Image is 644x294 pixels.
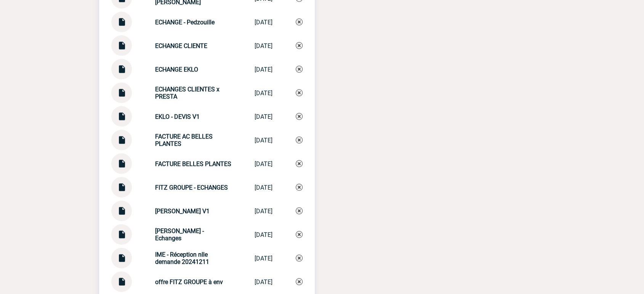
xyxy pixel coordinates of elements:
div: [DATE] [255,42,272,50]
div: [DATE] [255,89,272,97]
img: Supprimer [296,255,303,262]
img: Supprimer [296,231,303,238]
strong: ECHANGE EKLO [155,66,198,73]
img: Supprimer [296,160,303,167]
div: [DATE] [255,113,272,120]
img: Supprimer [296,208,303,214]
img: Supprimer [296,184,303,191]
img: Supprimer [296,113,303,120]
div: [DATE] [255,278,272,286]
strong: FITZ GROUPE - ECHANGES [155,184,228,191]
strong: IME - Réception nlle demande 20241211 [155,251,209,265]
img: Supprimer [296,137,303,144]
img: Supprimer [296,42,303,49]
strong: [PERSON_NAME] V1 [155,208,210,215]
div: [DATE] [255,231,272,238]
strong: offre FITZ GROUPE à env [155,278,223,286]
strong: EKLO - DEVIS V1 [155,113,200,120]
div: [DATE] [255,184,272,191]
img: Supprimer [296,278,303,285]
div: [DATE] [255,19,272,26]
strong: ECHANGE - Pedzouille [155,19,215,26]
img: Supprimer [296,66,303,73]
strong: ECHANGE CLIENTE [155,42,207,50]
img: Supprimer [296,89,303,96]
div: [DATE] [255,160,272,168]
strong: FACTURE AC BELLES PLANTES [155,133,213,147]
div: [DATE] [255,255,272,262]
div: [DATE] [255,208,272,215]
strong: FACTURE BELLES PLANTES [155,160,231,168]
strong: ECHANGES CLIENTES x PRESTA [155,86,219,100]
div: [DATE] [255,66,272,73]
img: Supprimer [296,19,303,26]
strong: [PERSON_NAME] - Echanges [155,227,204,242]
div: [DATE] [255,137,272,144]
